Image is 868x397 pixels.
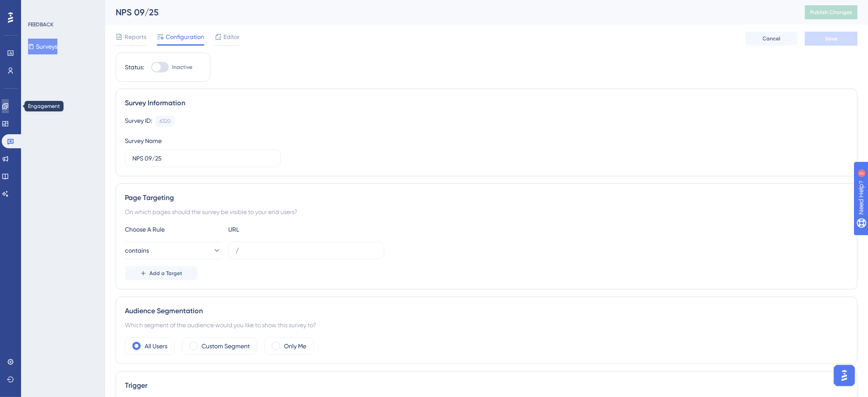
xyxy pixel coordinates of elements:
[202,341,250,351] label: Custom Segment
[61,4,64,11] div: 2
[831,362,857,389] iframe: UserGuiding AI Assistant Launcher
[223,32,240,42] span: Editor
[124,32,146,42] span: Reports
[132,154,273,163] input: Type your Survey name
[125,207,848,217] div: On which pages should the survey be visible to your end users?
[159,118,171,125] div: 6320
[763,35,781,42] span: Cancel
[21,2,55,13] span: Need Help?
[228,224,325,235] div: URL
[805,5,857,19] button: Publish Changes
[810,9,852,16] span: Publish Changes
[125,98,848,108] div: Survey Information
[145,341,167,351] label: All Users
[125,245,149,256] span: contains
[28,39,57,54] button: Surveys
[125,136,162,146] div: Survey Name
[149,270,182,277] span: Add a Target
[125,306,848,316] div: Audience Segmentation
[125,320,848,330] div: Which segment of the audience would you like to show this survey to?
[125,62,144,72] div: Status:
[236,246,377,255] input: yourwebsite.com/path
[116,6,783,18] div: NPS 09/25
[125,380,848,391] div: Trigger
[125,115,152,127] div: Survey ID:
[172,64,192,71] span: Inactive
[125,193,848,203] div: Page Targeting
[125,266,197,280] button: Add a Target
[805,32,857,46] button: Save
[125,242,221,259] button: contains
[166,32,204,42] span: Configuration
[284,341,306,351] label: Only Me
[745,32,798,46] button: Cancel
[125,224,221,235] div: Choose A Rule
[825,35,837,42] span: Save
[28,21,53,28] div: FEEDBACK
